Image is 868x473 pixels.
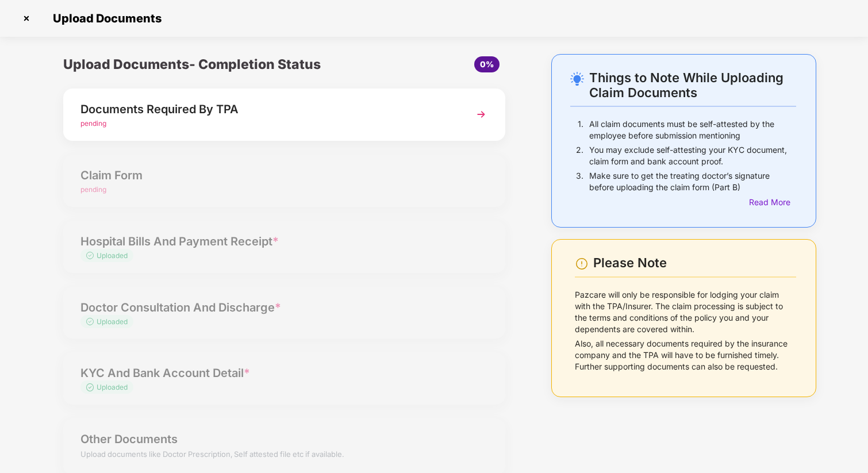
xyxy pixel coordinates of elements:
img: svg+xml;base64,PHN2ZyBpZD0iTmV4dCIgeG1sbnM9Imh0dHA6Ly93d3cudzMub3JnLzIwMDAvc3ZnIiB3aWR0aD0iMzYiIG... [471,104,491,125]
p: All claim documents must be self-attested by the employee before submission mentioning [589,118,796,141]
p: 2. [576,144,583,167]
span: Upload Documents [41,11,167,25]
p: You may exclude self-attesting your KYC document, claim form and bank account proof. [589,144,796,167]
span: pending [80,119,106,128]
div: Read More [749,196,796,209]
span: 0% [480,59,494,69]
div: Documents Required By TPA [80,100,454,118]
img: svg+xml;base64,PHN2ZyBpZD0iQ3Jvc3MtMzJ4MzIiIHhtbG5zPSJodHRwOi8vd3d3LnczLm9yZy8yMDAwL3N2ZyIgd2lkdG... [17,9,36,28]
p: Make sure to get the treating doctor’s signature before uploading the claim form (Part B) [589,170,796,193]
div: Upload Documents- Completion Status [63,54,358,75]
div: Things to Note While Uploading Claim Documents [589,70,796,100]
img: svg+xml;base64,PHN2ZyB4bWxucz0iaHR0cDovL3d3dy53My5vcmcvMjAwMC9zdmciIHdpZHRoPSIyNC4wOTMiIGhlaWdodD... [570,72,584,86]
img: svg+xml;base64,PHN2ZyBpZD0iV2FybmluZ18tXzI0eDI0IiBkYXRhLW5hbWU9Ildhcm5pbmcgLSAyNHgyNCIgeG1sbnM9Im... [575,257,589,271]
p: Pazcare will only be responsible for lodging your claim with the TPA/Insurer. The claim processin... [575,289,796,335]
p: 3. [576,170,583,193]
p: 1. [578,118,583,141]
p: Also, all necessary documents required by the insurance company and the TPA will have to be furni... [575,338,796,372]
div: Please Note [593,255,796,271]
